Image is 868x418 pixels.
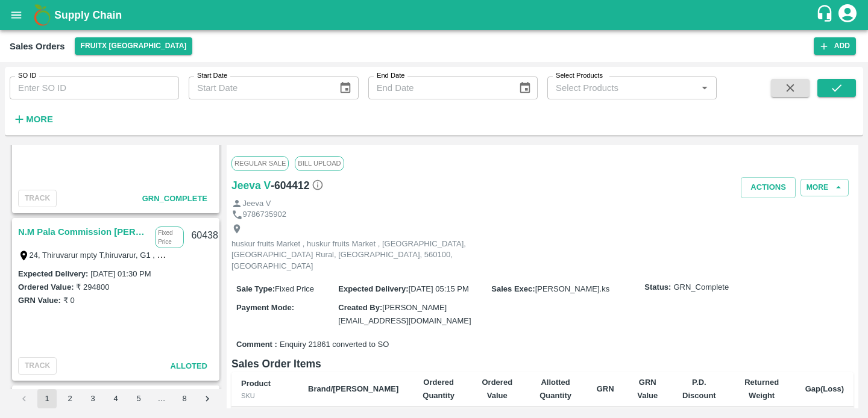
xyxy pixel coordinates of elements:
[556,71,603,81] label: Select Products
[241,379,271,388] b: Product
[295,156,344,170] span: Bill Upload
[236,339,277,351] label: Comment :
[10,109,56,129] button: More
[30,250,439,260] label: 24, Thiruvarur mpty T,hiruvarur, G1 , old bus stand , [GEOGRAPHIC_DATA] -610001, [GEOGRAPHIC_DATA...
[90,269,151,278] label: [DATE] 01:30 PM
[18,269,88,278] label: Expected Delivery :
[491,284,535,293] label: Sales Exec :
[231,177,271,194] a: Jeeva V
[800,179,849,196] button: More
[514,76,536,99] button: Choose date
[535,284,610,293] span: [PERSON_NAME].ks
[54,7,816,23] a: Supply Chain
[60,389,80,408] button: Go to page 2
[644,282,671,293] label: Status:
[13,389,219,408] nav: pagination navigation
[152,393,171,405] div: …
[243,198,271,210] p: Jeeva V
[129,389,148,408] button: Go to page 5
[26,114,53,124] strong: More
[280,339,389,351] span: Enquiry 21861 converted to SO
[814,37,856,55] button: Add
[175,389,194,408] button: Go to page 8
[308,384,398,393] b: Brand/[PERSON_NAME]
[368,76,509,99] input: End Date
[334,76,357,99] button: Choose date
[197,71,227,81] label: Start Date
[18,71,36,81] label: SO ID
[539,378,571,400] b: Allotted Quantity
[54,9,122,21] b: Supply Chain
[63,296,75,305] label: ₹ 0
[83,389,102,408] button: Go to page 3
[338,303,382,312] label: Created By :
[597,384,614,393] b: GRN
[231,355,854,372] h6: Sales Order Items
[198,389,217,408] button: Go to next page
[10,76,179,99] input: Enter SO ID
[338,303,471,325] span: [PERSON_NAME][EMAIL_ADDRESS][DOMAIN_NAME]
[75,37,193,55] button: Select DC
[423,378,454,400] b: Ordered Quantity
[18,282,74,292] label: Ordered Value:
[409,284,469,293] span: [DATE] 05:15 PM
[76,282,109,292] label: ₹ 294800
[155,226,184,248] p: Fixed Price
[741,177,796,198] button: Actions
[2,1,30,29] button: open drawer
[551,80,693,96] input: Select Products
[682,378,716,400] b: P.D. Discount
[637,378,658,400] b: GRN Value
[241,390,289,401] div: SKU
[805,384,844,393] b: Gap(Loss)
[837,2,858,28] div: account of current user
[18,224,149,240] a: N.M Pala Commission [PERSON_NAME]
[673,282,729,293] span: GRN_Complete
[271,177,324,194] h6: - 604412
[231,156,289,170] span: Regular Sale
[106,389,125,408] button: Go to page 4
[18,296,61,305] label: GRN Value:
[171,361,207,370] span: Alloted
[142,194,207,203] span: GRN_Complete
[236,303,294,312] label: Payment Mode :
[816,4,837,26] div: customer-support
[482,378,513,400] b: Ordered Value
[243,209,286,220] p: 9786735902
[275,284,314,293] span: Fixed Price
[744,378,779,400] b: Returned Weight
[236,284,275,293] label: Sale Type :
[30,3,54,27] img: logo
[338,284,408,293] label: Expected Delivery :
[377,71,404,81] label: End Date
[189,76,329,99] input: Start Date
[697,80,712,96] button: Open
[37,389,57,408] button: page 1
[184,222,230,250] div: 604384
[10,39,65,54] div: Sales Orders
[231,239,503,272] p: huskur fruits Market , huskur fruits Market , [GEOGRAPHIC_DATA], [GEOGRAPHIC_DATA] Rural, [GEOGRA...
